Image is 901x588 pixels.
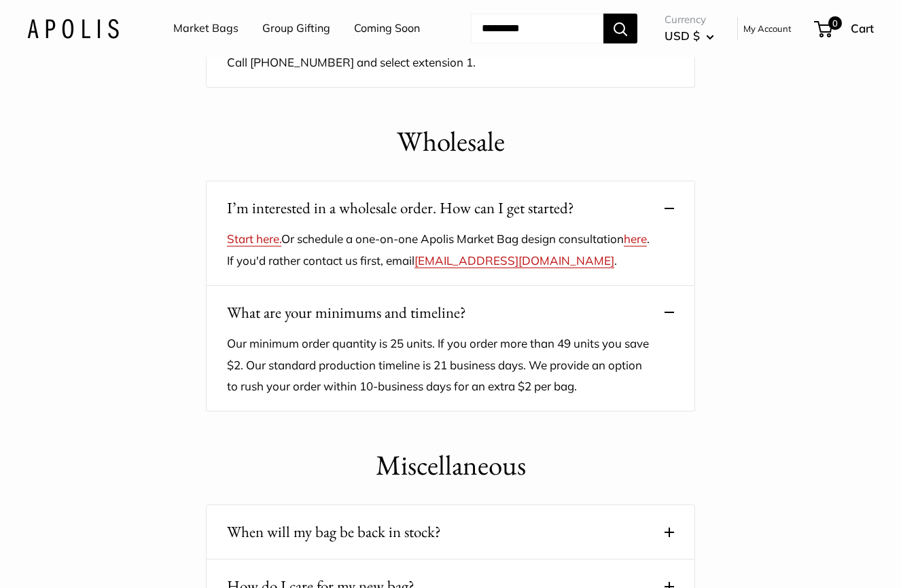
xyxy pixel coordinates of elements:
p: Or schedule a one-on-one Apolis Market Bag design consultation . If you'd rather contact us first... [227,228,654,272]
button: When will my bag be back in stock? [227,519,674,545]
h1: Miscellaneous [206,445,695,485]
a: Group Gifting [262,18,330,39]
a: Coming Soon [354,18,420,39]
span: Currency [665,10,714,29]
button: I’m interested in a wholesale order. How can I get started? [227,195,674,221]
a: Start here. [227,232,281,246]
span: 0 [828,16,842,30]
p: Our minimum order quantity is 25 units. If you order more than 49 units you save $2. Our standard... [227,333,654,397]
a: 0 Cart [815,18,874,39]
p: Call [PHONE_NUMBER] and select extension 1. [227,52,654,73]
a: [EMAIL_ADDRESS][DOMAIN_NAME] [414,253,614,268]
a: Market Bags [173,18,238,39]
span: USD $ [665,29,700,43]
a: My Account [743,20,792,37]
img: Apolis [27,18,119,38]
button: What are your minimums and timeline? [227,299,674,326]
button: USD $ [665,25,714,47]
a: here [624,232,647,246]
h1: Wholesale [206,122,695,162]
input: Search... [471,14,603,43]
span: Cart [851,21,874,35]
button: Search [603,14,637,43]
